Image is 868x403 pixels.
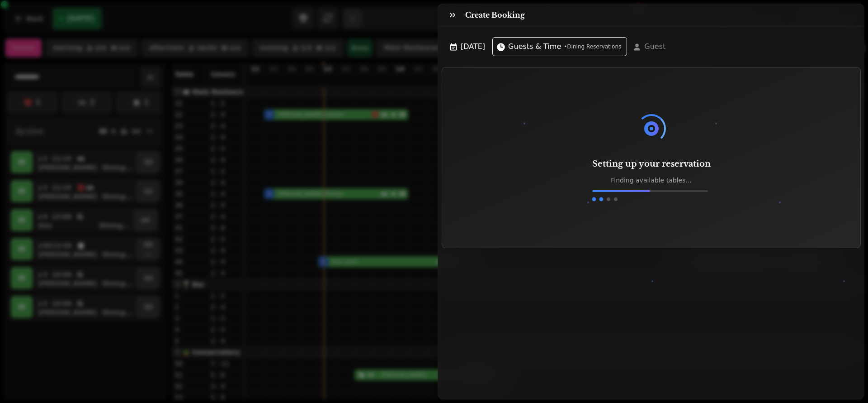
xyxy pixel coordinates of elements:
[508,41,561,52] span: Guests & Time
[564,43,621,50] span: • Dining Reservations
[461,41,485,52] span: [DATE]
[465,10,528,20] h3: Create Booking
[592,158,711,170] h3: Setting up your reservation
[592,176,711,185] p: Finding available tables...
[644,41,665,52] span: Guest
